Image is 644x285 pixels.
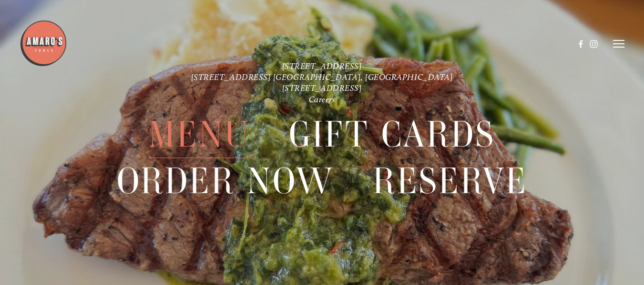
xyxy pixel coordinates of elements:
span: Menu [149,111,250,158]
a: Reserve [373,158,528,205]
a: Order Now [117,158,334,205]
a: Menu [149,111,250,157]
img: Amaro's Table [20,20,67,67]
span: Gift Cards [289,111,495,158]
a: Gift Cards [289,111,495,157]
span: Order Now [117,158,334,205]
span: Reserve [373,158,528,205]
